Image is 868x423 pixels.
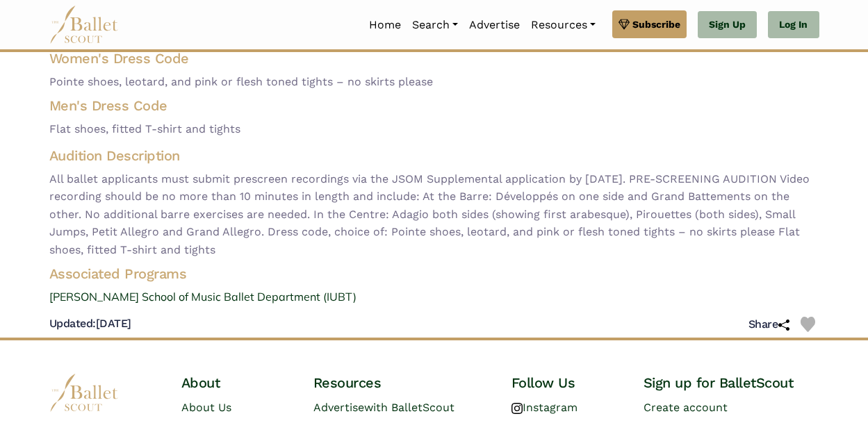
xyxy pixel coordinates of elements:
[407,10,464,40] a: Search
[644,374,819,392] h4: Sign up for BalletScout
[49,170,819,259] span: All ballet applicants must submit prescreen recordings via the JSOM Supplemental application by [...
[511,374,621,392] h4: Follow Us
[363,10,407,40] a: Home
[511,401,578,414] a: Instagram
[49,97,819,115] h4: Men's Dress Code
[464,10,525,40] a: Advertise
[49,49,819,67] h4: Women's Dress Code
[38,265,830,283] h4: Associated Programs
[619,17,630,32] img: gem.svg
[748,317,789,332] h5: Share
[364,401,455,414] span: with BalletScout
[49,147,819,165] h4: Audition Description
[632,17,680,32] span: Subscribe
[49,317,131,331] h5: [DATE]
[313,374,489,392] h4: Resources
[313,401,455,414] a: Advertisewith BalletScout
[38,288,830,306] a: [PERSON_NAME] School of Music Ballet Department (IUBT)
[644,401,728,414] a: Create account
[49,122,240,135] span: Flat shoes, fitted T-shirt and tights
[768,11,819,39] a: Log In
[181,374,291,392] h4: About
[49,317,96,330] span: Updated:
[181,401,231,414] a: About Us
[511,403,523,414] img: instagram logo
[612,10,687,38] a: Subscribe
[49,374,119,412] img: logo
[49,75,433,88] span: Pointe shoes, leotard, and pink or flesh toned tights – no skirts please
[698,11,757,39] a: Sign Up
[525,10,601,40] a: Resources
